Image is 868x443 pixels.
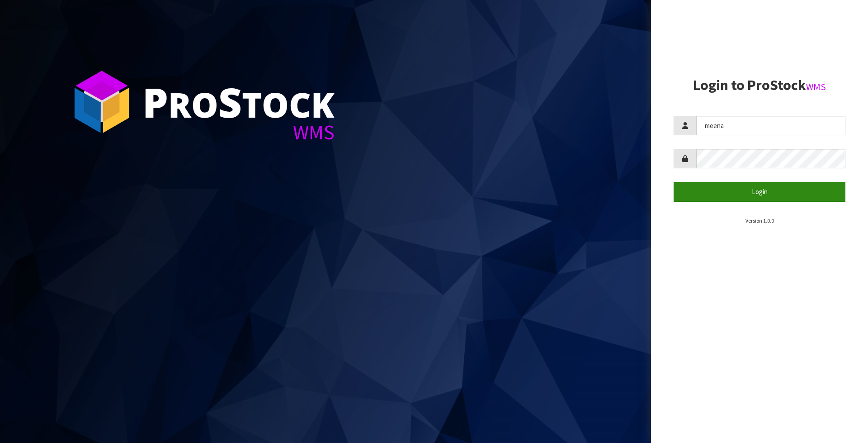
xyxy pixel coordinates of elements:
[674,182,845,201] button: Login
[674,77,845,93] h2: Login to ProStock
[142,81,335,122] div: ro tock
[68,68,136,136] img: ProStock Cube
[218,74,242,129] span: S
[696,116,845,135] input: Username
[745,217,774,224] small: Version 1.0.0
[806,81,826,93] small: WMS
[142,74,168,129] span: P
[142,122,335,143] div: WMS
